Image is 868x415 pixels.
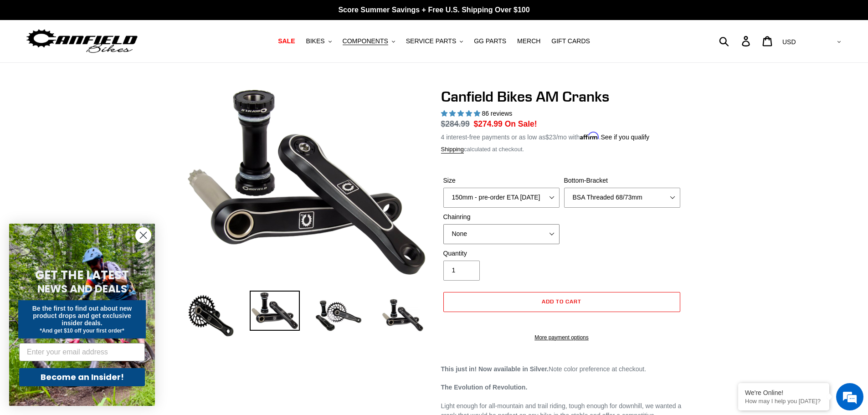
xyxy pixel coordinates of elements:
strong: This just in! Now available in Silver. [441,365,549,373]
span: MERCH [517,37,540,45]
span: Affirm [580,132,599,140]
a: GG PARTS [469,35,511,47]
span: $23 [545,133,556,141]
div: We're Online! [745,389,822,396]
p: How may I help you today? [745,398,822,405]
span: GIFT CARDS [551,37,590,45]
a: See if you qualify - Learn more about Affirm Financing (opens in modal) [601,133,649,141]
img: Load image into Gallery viewer, CANFIELD-AM_DH-CRANKS [377,291,427,341]
a: More payment options [443,333,680,342]
img: Load image into Gallery viewer, Canfield Bikes AM Cranks [313,291,364,341]
p: 4 interest-free payments or as low as /mo with . [441,130,650,142]
img: Canfield Bikes [25,27,139,56]
label: Quantity [443,249,560,258]
label: Size [443,176,560,185]
button: Add to cart [443,292,680,312]
span: 86 reviews [482,110,512,117]
label: Chainring [443,212,560,222]
div: Minimize live chat window [149,5,171,26]
input: Enter your email address [19,343,145,361]
span: SALE [278,37,295,45]
div: calculated at checkout. [441,145,683,154]
a: Shipping [441,146,464,154]
button: Become an Insider! [19,368,145,386]
s: $284.99 [441,119,470,128]
input: Search [724,31,747,51]
button: BIKES [301,35,336,47]
button: COMPONENTS [338,35,400,47]
img: d_696896380_company_1647369064580_696896380 [29,46,52,68]
button: Close dialog [135,227,151,243]
button: SERVICE PARTS [401,35,467,47]
strong: The Evolution of Revolution. [441,384,528,391]
span: GET THE LATEST [35,267,129,283]
span: *And get $10 off your first order* [40,328,124,334]
a: SALE [273,35,299,47]
img: Load image into Gallery viewer, Canfield Cranks [250,291,300,331]
label: Bottom-Bracket [564,176,680,185]
span: NEWS AND DEALS [37,282,127,296]
a: MERCH [513,35,545,47]
span: Add to cart [542,298,581,305]
span: We're online! [53,115,126,207]
span: COMPONENTS [343,37,388,45]
a: GIFT CARDS [547,35,595,47]
span: GG PARTS [474,37,506,45]
div: Chat with us now [61,51,167,63]
textarea: Type your message and hit 'Enter' [5,249,174,281]
span: SERVICE PARTS [406,37,456,45]
span: On Sale! [505,118,537,130]
p: Note color preference at checkout. [441,364,683,374]
div: Navigation go back [10,50,24,64]
span: Be the first to find out about new product drops and get exclusive insider deals. [32,305,132,327]
img: Load image into Gallery viewer, Canfield Bikes AM Cranks [186,291,236,341]
span: 4.97 stars [441,110,482,117]
span: BIKES [306,37,324,45]
span: $274.99 [474,119,503,128]
h1: Canfield Bikes AM Cranks [441,88,683,105]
